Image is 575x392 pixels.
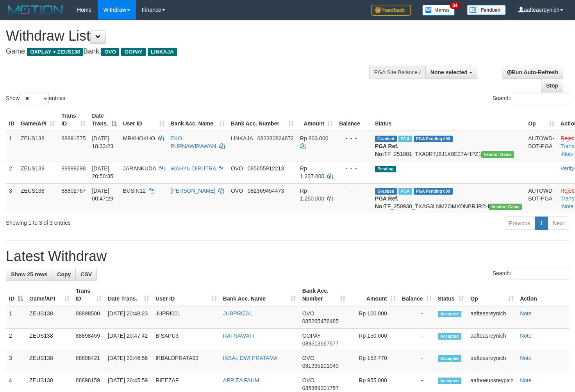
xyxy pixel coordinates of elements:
[371,5,411,16] img: Feedback.jpg
[299,284,348,306] th: Bank Acc. Number: activate to sort column ascending
[302,377,314,383] span: OVO
[525,131,557,161] td: AUTOWD-BOT-PGA
[220,284,299,306] th: Bank Acc. Name: activate to sort column ascending
[75,268,97,281] a: CSV
[171,135,216,149] a: EKO PURNAWIRAWAN
[562,151,574,157] a: Note
[302,355,314,361] span: OVO
[375,195,398,209] b: PGA Ref. No:
[26,329,73,351] td: ZEUS138
[231,135,253,141] span: LINKAJA
[430,69,468,75] span: None selected
[398,188,412,195] span: Marked by aafsreyleap
[6,216,234,227] div: Showing 1 to 3 of 3 entries
[302,363,339,369] span: Copy 081935201940 to clipboard
[120,109,168,131] th: User ID: activate to sort column ascending
[438,311,461,317] span: Accepted
[231,188,243,194] span: OVO
[152,306,220,329] td: JUPRI001
[168,109,228,131] th: Bank Acc. Name: activate to sort column ascending
[339,134,369,142] div: - - -
[414,136,453,142] span: PGA Pending
[27,48,83,56] span: OXPLAY > ZEUS138
[6,284,26,306] th: ID: activate to sort column descending
[152,284,220,306] th: User ID: activate to sort column ascending
[493,268,569,279] label: Search:
[502,66,563,79] a: Run Auto-Refresh
[372,109,525,131] th: Status
[6,351,26,373] td: 3
[121,48,146,56] span: GOPAY
[18,109,58,131] th: Game/API: activate to sort column ascending
[61,135,86,141] span: 88891575
[489,204,522,210] span: Vendor URL: https://trx31.1velocity.biz
[348,306,399,329] td: Rp 100,000
[231,165,243,172] span: OVO
[399,351,435,373] td: -
[228,109,297,131] th: Bank Acc. Number: activate to sort column ascending
[105,284,152,306] th: Date Trans.: activate to sort column ascending
[123,188,146,194] span: BUSIN12
[26,284,73,306] th: Game/API: activate to sort column ascending
[148,48,177,56] span: LINKAJA
[438,333,461,340] span: Accepted
[399,329,435,351] td: -
[20,93,49,104] select: Showentries
[61,165,86,172] span: 88898698
[302,333,321,339] span: GOPAY
[61,188,86,194] span: 88802767
[92,188,113,202] span: [DATE] 00:47:29
[223,333,254,339] a: RATNAWATI
[223,310,252,317] a: JUBPRIZAL
[535,217,548,230] a: 1
[297,109,336,131] th: Amount: activate to sort column ascending
[6,131,18,161] td: 1
[152,329,220,351] td: BISAPU3
[467,329,517,351] td: aafteasreynich
[372,131,525,161] td: TF_251001_TXA0R7J8J1X8E27AHPZ1
[450,2,460,9] span: 34
[6,329,26,351] td: 2
[11,271,47,277] span: Show 25 rows
[561,165,574,172] a: Verify
[339,165,369,172] div: - - -
[302,318,339,324] span: Copy 085265476485 to clipboard
[398,136,412,142] span: Marked by aafpengsreynich
[52,268,76,281] a: Copy
[300,188,324,202] span: Rp 1.250.000
[152,351,220,373] td: IKBALDPRATA93
[372,183,525,213] td: TF_250930_TXAG3LNM2OMXDNBRJR2H
[6,28,375,44] h1: Withdraw List
[481,151,514,158] span: Vendor URL: https://trx31.1velocity.biz
[92,165,113,179] span: [DATE] 20:50:35
[223,355,278,361] a: IKBAL DWI PRATAMA
[6,268,52,281] a: Show 25 rows
[375,166,396,172] span: Pending
[6,306,26,329] td: 1
[92,135,113,149] span: [DATE] 18:33:23
[171,165,216,172] a: WAHYU DIPUTRA
[26,306,73,329] td: ZEUS138
[525,183,557,213] td: AUTOWD-BOT-PGA
[302,385,339,391] span: Copy 085869001757 to clipboard
[18,161,58,183] td: ZEUS138
[6,161,18,183] td: 2
[525,109,557,131] th: Op: activate to sort column ascending
[375,188,397,195] span: Grabbed
[123,165,156,172] span: JARANKUDA
[6,93,65,104] label: Show entries
[6,249,569,264] h1: Latest Withdraw
[399,306,435,329] td: -
[375,136,397,142] span: Grabbed
[302,340,339,347] span: Copy 089513667577 to clipboard
[6,4,65,16] img: MOTION_logo.png
[514,268,569,279] input: Search:
[105,351,152,373] td: [DATE] 20:46:56
[504,217,535,230] a: Previous
[399,284,435,306] th: Balance: activate to sort column ascending
[105,329,152,351] td: [DATE] 20:47:42
[73,329,105,351] td: 88898459
[6,183,18,213] td: 3
[517,284,569,306] th: Action
[438,378,461,384] span: Accepted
